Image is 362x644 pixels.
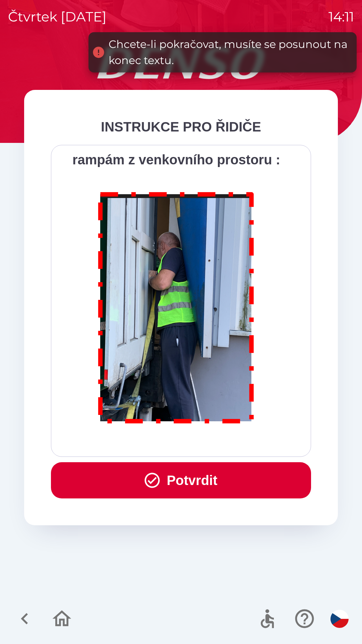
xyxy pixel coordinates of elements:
[109,36,350,68] div: Chcete-li pokračovat, musíte se posunout na konec textu.
[24,47,338,79] img: Logo
[8,7,107,27] p: čtvrtek [DATE]
[328,7,354,27] p: 14:11
[330,610,349,628] img: cs flag
[51,117,311,137] div: INSTRUKCE PRO ŘIDIČE
[90,183,262,430] img: M8MNayrTL6gAAAABJRU5ErkJggg==
[51,462,311,498] button: Potvrdit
